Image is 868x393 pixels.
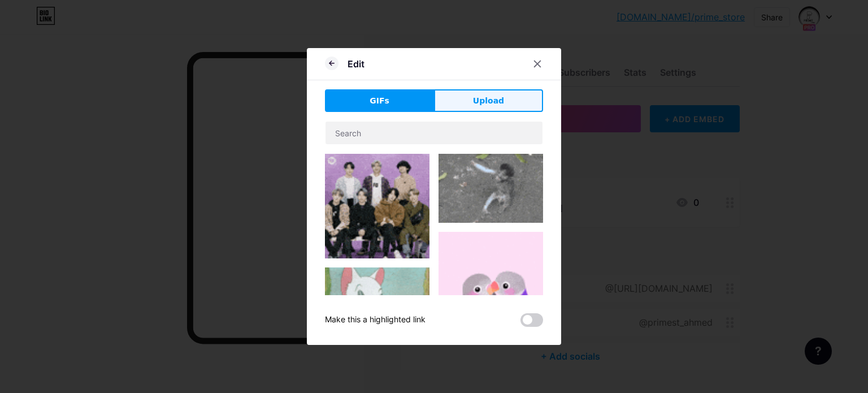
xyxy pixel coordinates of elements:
[325,154,429,258] img: Gihpy
[325,267,429,341] img: Gihpy
[370,95,389,107] span: GIFs
[325,122,542,144] input: Search
[325,313,426,327] div: Make this a highlighted link
[473,95,504,107] span: Upload
[325,89,434,112] button: GIFs
[348,57,364,71] div: Edit
[434,89,543,112] button: Upload
[439,154,543,223] img: Gihpy
[439,232,543,336] img: Gihpy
